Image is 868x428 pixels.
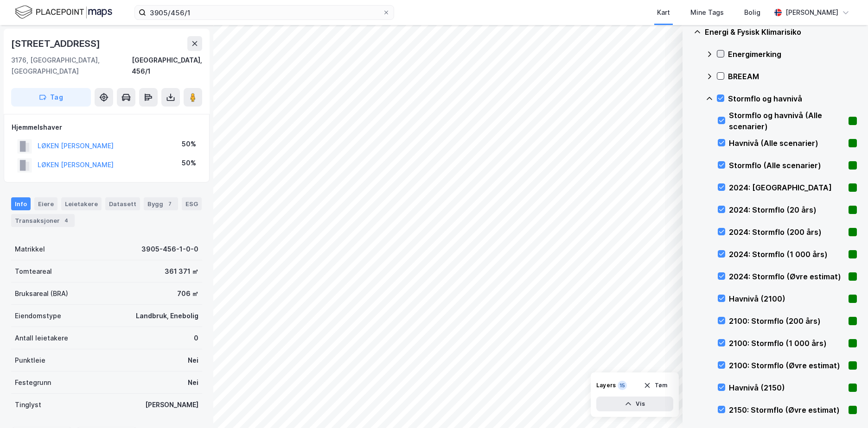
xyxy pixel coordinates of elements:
[145,399,198,410] div: [PERSON_NAME]
[132,55,202,77] div: [GEOGRAPHIC_DATA], 456/1
[822,384,868,428] iframe: Chat Widget
[729,204,845,215] div: 2024: Stormflo (20 års)
[62,216,71,225] div: 4
[11,55,132,77] div: 3176, [GEOGRAPHIC_DATA], [GEOGRAPHIC_DATA]
[165,199,174,208] div: 7
[728,49,857,60] div: Energimerking
[11,88,91,107] button: Tag
[596,397,673,411] button: Vis
[15,244,45,255] div: Matrikkel
[785,7,838,18] div: [PERSON_NAME]
[618,381,627,390] div: 15
[177,288,198,299] div: 706 ㎡
[657,7,670,18] div: Kart
[729,138,845,149] div: Havnivå (Alle scenarier)
[61,197,102,210] div: Leietakere
[11,214,75,227] div: Transaksjoner
[729,182,845,193] div: 2024: [GEOGRAPHIC_DATA]
[136,310,198,321] div: Landbruk, Enebolig
[729,227,845,238] div: 2024: Stormflo (200 års)
[144,197,178,210] div: Bygg
[165,266,198,277] div: 361 371 ㎡
[729,160,845,171] div: Stormflo (Alle scenarier)
[11,36,102,51] div: [STREET_ADDRESS]
[596,382,616,389] div: Layers
[182,157,196,169] div: 50%
[15,4,112,20] img: logo.f888ab2527a4732fd821a326f86c7f29.svg
[729,382,845,393] div: Havnivå (2150)
[729,271,845,282] div: 2024: Stormflo (Øvre estimat)
[12,122,202,133] div: Hjemmelshaver
[15,266,52,277] div: Tomteareal
[15,333,68,344] div: Antall leietakere
[729,293,845,304] div: Havnivå (2100)
[15,310,61,321] div: Eiendomstype
[729,338,845,349] div: 2100: Stormflo (1 000 års)
[729,315,845,327] div: 2100: Stormflo (200 års)
[728,71,857,82] div: BREEAM
[15,355,45,366] div: Punktleie
[729,404,845,415] div: 2150: Stormflo (Øvre estimat)
[15,377,51,388] div: Festegrunn
[15,399,41,410] div: Tinglyst
[728,93,857,104] div: Stormflo og havnivå
[146,6,383,19] input: Søk på adresse, matrikkel, gårdeiere, leietakere eller personer
[34,197,57,210] div: Eiere
[690,7,724,18] div: Mine Tags
[744,7,760,18] div: Bolig
[188,377,198,388] div: Nei
[182,197,202,210] div: ESG
[729,360,845,371] div: 2100: Stormflo (Øvre estimat)
[141,244,198,255] div: 3905-456-1-0-0
[15,288,68,299] div: Bruksareal (BRA)
[188,355,198,366] div: Nei
[705,26,857,38] div: Energi & Fysisk Klimarisiko
[194,333,198,344] div: 0
[11,197,31,210] div: Info
[638,378,673,393] button: Tøm
[729,110,845,132] div: Stormflo og havnivå (Alle scenarier)
[729,249,845,260] div: 2024: Stormflo (1 000 års)
[105,197,140,210] div: Datasett
[182,138,196,150] div: 50%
